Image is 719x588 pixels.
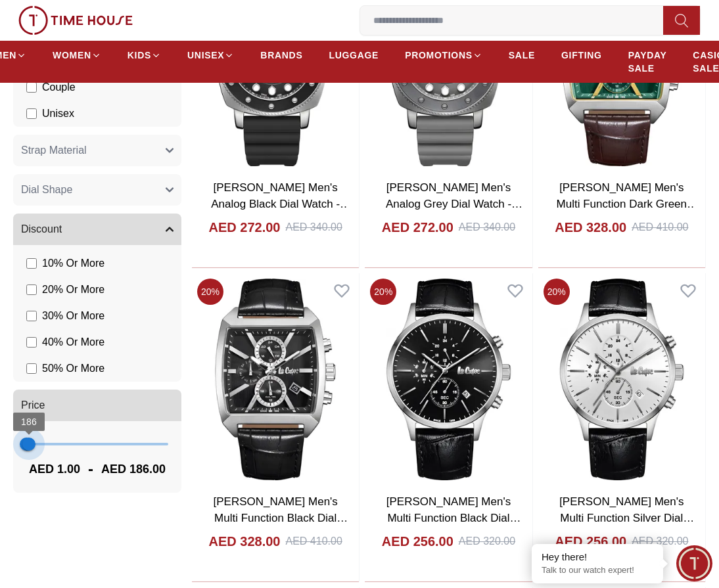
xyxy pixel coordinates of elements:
input: Couple [26,82,37,93]
img: Lee Cooper Men's Multi Function Silver Dial Watch - LC08154.331 [538,273,705,486]
h4: AED 328.00 [555,218,626,237]
button: Dial Shape [13,174,181,206]
h4: AED 256.00 [382,532,453,551]
span: SALE [509,49,535,62]
div: AED 410.00 [286,533,342,549]
span: 30 % Or More [42,308,104,324]
span: 20 % [370,279,396,305]
span: LUGGAGE [329,49,379,62]
a: [PERSON_NAME] Men's Analog Grey Dial Watch - LC08193.066 [386,181,522,227]
a: [PERSON_NAME] Men's Multi Function Black Dial Watch - LC08154.351 [386,495,521,541]
div: AED 320.00 [632,533,688,549]
span: Dial Shape [21,182,72,198]
div: AED 410.00 [632,219,688,235]
a: GIFTING [561,43,602,67]
input: Unisex [26,108,37,119]
span: 10 % Or More [42,256,104,271]
span: AED 1.00 [29,460,80,478]
a: [PERSON_NAME] Men's Multi Function Dark Green Dial Watch - LC08180.372 [556,181,698,227]
span: Price [21,397,45,413]
span: Couple [42,79,76,95]
h4: AED 272.00 [209,218,281,237]
input: 20% Or More [26,284,37,295]
div: AED 340.00 [459,219,515,235]
span: Discount [21,221,62,237]
span: GIFTING [561,49,602,62]
span: Unisex [42,106,74,122]
button: Discount [13,214,181,245]
h4: AED 256.00 [555,532,626,551]
p: Talk to our watch expert! [542,565,653,576]
div: Chat Widget [676,545,712,581]
span: 186 [21,417,37,427]
div: Hey there! [542,551,653,564]
a: PAYDAY SALE [628,43,667,80]
span: BRANDS [260,49,302,62]
span: UNISEX [187,49,224,62]
span: 20 % [197,279,223,305]
div: AED 340.00 [286,219,342,235]
a: [PERSON_NAME] Men's Multi Function Silver Dial Watch - LC08154.331 [559,495,694,541]
span: WOMEN [53,49,91,62]
span: Strap Material [21,143,87,158]
button: Strap Material [13,135,181,166]
span: PROMOTIONS [405,49,473,62]
a: LUGGAGE [329,43,379,67]
input: 30% Or More [26,311,37,321]
a: SALE [509,43,535,67]
span: 20 % [544,279,570,305]
span: - [80,459,101,480]
a: UNISEX [187,43,234,67]
button: Price [13,390,181,421]
a: KIDS [128,43,161,67]
a: WOMEN [53,43,101,67]
h4: AED 272.00 [382,218,453,237]
h4: AED 328.00 [209,532,281,551]
input: 40% Or More [26,337,37,348]
span: 40 % Or More [42,334,104,350]
a: [PERSON_NAME] Men's Analog Black Dial Watch - LC08193.351 [211,181,351,227]
img: ... [18,6,133,35]
div: AED 320.00 [459,533,515,549]
span: KIDS [128,49,151,62]
span: 50 % Or More [42,361,104,376]
input: 50% Or More [26,363,37,374]
a: BRANDS [260,43,302,67]
input: 10% Or More [26,258,37,269]
img: Lee Cooper Men's Multi Function Black Dial Watch - LC08154.351 [365,273,532,486]
span: 20 % Or More [42,282,104,298]
a: [PERSON_NAME] Men's Multi Function Black Dial Watch - LC08180.351 [213,495,348,541]
span: PAYDAY SALE [628,49,667,75]
a: PROMOTIONS [405,43,482,67]
span: AED 186.00 [101,460,166,478]
img: Lee Cooper Men's Multi Function Black Dial Watch - LC08180.351 [192,273,359,486]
